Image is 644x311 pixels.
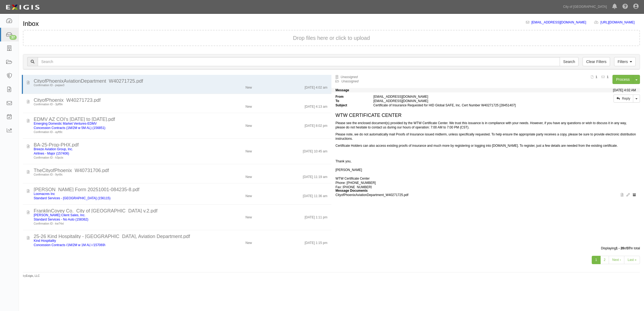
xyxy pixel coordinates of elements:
[293,36,370,40] button: Drop files here or click to upload
[305,102,327,109] div: [DATE] 4:13 am
[600,20,640,24] a: [URL][DOMAIN_NAME]
[331,99,369,103] strong: To
[335,151,636,198] p: Thank you, [PERSON_NAME] WTW Certificate Center Phone: [PHONE_NUMBER] Fax: [PHONE_NUMBER] Email: ...
[531,20,586,24] a: [EMAIL_ADDRESS][DOMAIN_NAME]
[335,132,636,141] p: Please note, we do not automatically mail Proofs of Insurance issued midterm, unless specifically...
[23,274,40,278] small: by
[335,193,636,197] p: CityofPhoenixAviationDepartment_W40271725.pdf
[34,192,202,196] div: Loomacres Inc
[34,143,327,147] div: BA-25-Prop-PHX.pdf
[335,189,368,193] strong: Message Documents
[34,173,202,177] div: Confirmation ID - 9yrt9c
[600,256,609,264] a: 2
[609,256,624,264] a: Next ›
[34,239,202,243] div: Kind Hospitality
[34,126,202,130] div: Concession Contracts (1M/2M w 5M AL) (156851)
[341,79,358,83] a: Unassigned
[614,57,636,66] a: Filters
[592,256,601,264] a: 1
[34,187,327,192] div: ACORD Form 20251001-084235-8.pdf
[34,209,327,213] div: FranklinCovey Co._City of Phoenix v.2.pdf
[331,95,369,99] strong: From
[23,20,39,27] h1: Inbox
[34,217,202,222] div: Standard Services - No Auto (158362)
[627,246,630,250] b: 37
[626,193,630,197] i: Edit document
[34,196,202,200] div: Standard Services - Airside (156115)
[245,173,252,179] div: New
[305,83,327,90] div: [DATE] 4:02 am
[34,239,56,243] a: Kind Hospitality
[38,57,560,66] input: Search
[34,243,202,247] div: Concession Contracts (1M/2M w 1M AL) (157069)
[595,75,597,79] b: 1
[9,35,17,40] div: 37
[331,103,369,107] strong: Subject
[34,222,202,226] div: Confirmation ID - kw74xt
[614,95,633,103] a: Reply
[34,117,327,121] div: EDMV AZ COI's 10.1.25 to 10.1.26.pdf
[245,147,252,153] div: New
[616,246,624,250] b: 1 - 20
[34,98,327,102] div: CityofPhoenix_W40271723.pdf
[34,213,85,217] a: [PERSON_NAME] Client Sales, Inc.
[34,234,327,239] div: 25-26 Kind Hospitality - City of Phoenix, Aviation Department.pdf
[34,130,202,134] div: Confirmation ID - ayft9c
[305,121,327,128] div: [DATE] 8:02 pm
[245,83,252,90] div: New
[341,75,358,79] a: Unassigned
[335,144,636,148] p: Certificate Holders can also access existing proofs of insurance and much more by registering or ...
[369,103,559,107] div: Certificate of Insurance Requested for HID Global SAFE, Inc. Cert Number W40271725 [28451407]
[369,99,559,103] div: inbox@cop.complianz.com
[305,213,327,219] div: [DATE] 1:11 pm
[633,193,636,197] i: Archive document
[34,151,202,156] div: Airlines - Major (157406)
[335,121,636,130] p: Please see the enclosed document(s) provided by the WTW Certificate Center. We trust this issuanc...
[26,274,40,277] a: Exigis, LLC
[305,239,327,245] div: [DATE] 1:15 pm
[245,102,252,109] div: New
[34,83,202,88] div: Confirmation ID - pwjaw3
[34,147,202,151] div: Breeze Aviation Group, Inc.
[622,4,628,9] i: Help Center - Complianz
[303,173,327,179] div: [DATE] 11:19 am
[4,2,41,12] img: logo-5460c22ac91f19d4615b14bd174203de0afe785f0fc80cf4dbbc73dc1793850b.png
[34,79,327,83] div: CityofPhoenixAviationDepartment_W40271725.pdf
[34,192,55,196] a: Loomacres Inc
[34,156,202,160] div: Confirmation ID - h3pctx
[303,147,327,153] div: [DATE] 10:45 am
[607,75,609,79] b: 1
[335,113,636,118] h1: WTW CERTIFICATE CENTER
[34,196,110,200] a: Standard Services - [GEOGRAPHIC_DATA] (156115)
[34,243,105,247] a: Concession Contracts (1M/2M w 1M AL) (157069)
[34,218,88,221] a: Standard Services - No Auto (158362)
[34,168,327,173] div: TheCityofPhoenix_W40731706.pdf
[335,88,349,92] strong: Message
[583,57,610,66] a: Clear Filters
[34,213,202,217] div: Franklin Covey Client Sales, Inc.
[624,256,640,264] a: Last »
[34,121,202,126] div: Emerging Domestic Market Ventures-EDMV
[245,121,252,128] div: New
[613,88,636,92] div: [DATE] 4:02 AM
[560,1,610,12] a: City of [GEOGRAPHIC_DATA]
[19,246,644,250] div: Displaying of in total
[245,192,252,198] div: New
[245,239,252,245] div: New
[245,213,252,219] div: New
[612,75,633,84] a: Process
[34,126,105,130] a: Concession Contracts (1M/2M w 5M AL) (156851)
[621,193,623,197] i: View
[303,192,327,198] div: [DATE] 11:36 am
[560,57,579,66] input: Search
[34,122,97,125] a: Emerging Domestic Market Ventures-EDMV
[34,152,69,155] a: Airlines - Major (157406)
[369,95,559,99] div: [EMAIL_ADDRESS][DOMAIN_NAME]
[34,147,73,151] a: Breeze Aviation Group, Inc.
[34,102,202,107] div: Confirmation ID - 3pff9n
